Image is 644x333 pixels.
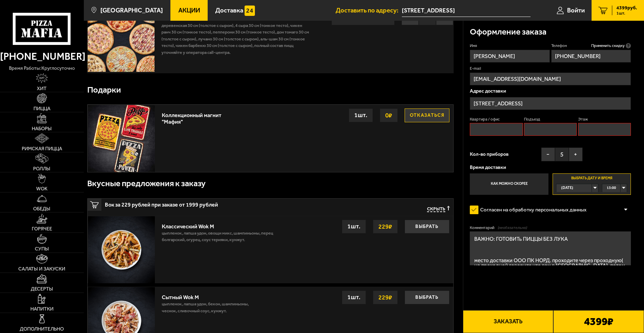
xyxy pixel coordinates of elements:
[87,86,121,94] h3: Подарки
[470,173,548,195] label: Как можно скорее
[33,106,50,111] span: Пицца
[18,266,65,271] span: Салаты и закуски
[384,109,394,122] strong: 0 ₽
[470,152,508,157] span: Кол-во приборов
[405,291,449,304] button: Выбрать
[342,291,366,304] div: 1 шт.
[22,146,62,151] span: Римская пицца
[551,50,631,63] input: +7 (
[349,108,373,122] div: 1 шт.
[405,220,449,234] button: Выбрать
[88,216,453,283] a: Классический Wok Mцыпленок, лапша удон, овощи микс, шампиньоны, перец болгарский, огурец, соус те...
[427,206,450,212] button: Скрыть
[569,148,583,161] button: +
[30,306,53,311] span: Напитки
[33,206,50,211] span: Обеды
[37,86,47,91] span: Хит
[105,199,324,208] span: Вок за 229 рублей при заказе от 1999 рублей
[36,186,48,191] span: WOK
[470,28,546,36] h3: Оформление заказа
[342,220,366,234] div: 1 шт.
[245,6,255,16] img: 15daf4d41897b9f0e9f617042186c801.svg
[161,22,310,56] p: Деревенская 30 см (толстое с сыром), 4 сыра 30 см (тонкое тесто), Чикен Ранч 30 см (тонкое тесто)...
[427,206,445,212] span: Скрыть
[551,43,631,48] label: Телефон
[470,116,523,122] label: Квартира / офис
[498,225,527,230] span: (необязательно)
[33,166,50,171] span: Роллы
[463,310,554,333] button: Заказать
[470,203,593,217] label: Согласен на обработку персональных данных
[470,66,631,71] label: E-mail
[470,165,631,170] p: Время доставки
[336,7,402,14] span: Доставить по адресу:
[470,88,631,94] p: Адрес доставки
[470,43,549,48] label: Имя
[162,291,261,301] div: Сытный Wok M
[405,108,449,122] button: Отказаться
[470,50,549,63] input: Имя
[541,148,555,161] button: −
[402,4,531,17] input: Ваш адрес доставки
[470,73,631,85] input: @
[32,126,52,131] span: Наборы
[567,7,585,14] span: Войти
[377,291,394,304] strong: 229 ₽
[178,7,200,14] span: Акции
[162,301,261,317] p: цыпленок, лапша удон, бекон, шампиньоны, чеснок, сливочный соус, кунжут.
[162,230,278,247] p: цыпленок, лапша удон, овощи микс, шампиньоны, перец болгарский, огурец, соус терияки, кунжут.
[215,7,243,14] span: Доставка
[584,316,613,327] b: 4399 ₽
[87,179,206,188] h3: Вкусные предложения к заказу
[88,105,453,172] a: Коллекционный магнит "Мафия"Отказаться0₽1шт.
[561,184,573,192] span: [DATE]
[35,246,49,251] span: Супы
[100,7,163,14] span: [GEOGRAPHIC_DATA]
[377,220,394,233] strong: 229 ₽
[32,226,52,231] span: Горячее
[524,116,577,122] label: Подъезд
[162,108,226,125] div: Коллекционный магнит "Мафия"
[31,286,53,291] span: Десерты
[20,326,64,331] span: Дополнительно
[553,173,631,195] label: Выбрать дату и время
[162,220,278,230] div: Классический Wok M
[616,11,637,15] span: 1 шт.
[607,184,616,192] span: 13:00
[578,116,631,122] label: Этаж
[616,6,637,10] span: 4399 руб.
[470,225,631,230] label: Комментарий
[591,43,625,48] span: Применить скидку
[555,148,569,161] span: 5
